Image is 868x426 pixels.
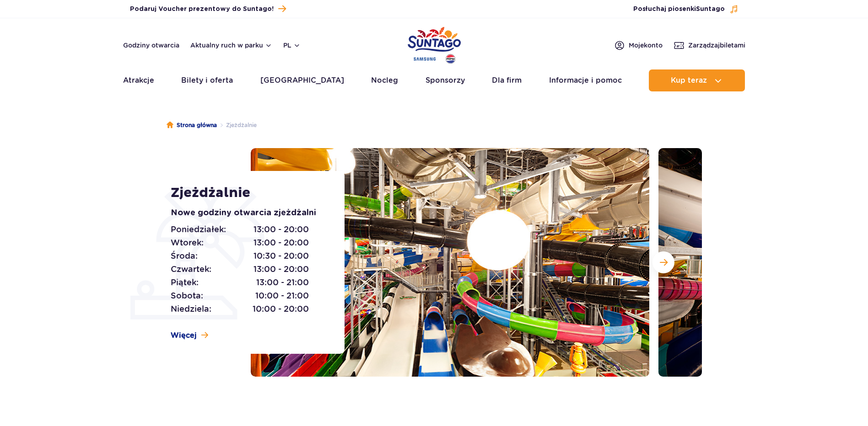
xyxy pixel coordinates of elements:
[171,289,203,302] span: Sobota:
[171,330,208,341] a: Więcej
[688,41,745,50] span: Zarządzaj biletami
[130,3,286,15] a: Podaruj Voucher prezentowy do Suntago!
[633,5,725,14] span: Posłuchaj piosenki
[649,69,745,91] button: Kup teraz
[123,69,154,91] a: Atrakcje
[408,23,461,65] a: Park of Poland
[171,263,211,276] span: Czwartek:
[283,41,301,50] button: pl
[549,69,622,91] a: Informacje i pomoc
[674,40,745,51] a: Zarządzajbiletami
[171,330,197,341] span: Więcej
[217,121,257,130] li: Zjeżdżalnie
[426,69,465,91] a: Sponsorzy
[492,69,522,91] a: Dla firm
[255,289,309,302] span: 10:00 - 21:00
[256,276,309,289] span: 13:00 - 21:00
[253,236,309,249] span: 13:00 - 20:00
[253,223,309,236] span: 13:00 - 20:00
[371,69,398,91] a: Nocleg
[652,251,674,273] button: Następny slajd
[671,76,707,85] span: Kup teraz
[171,303,211,315] span: Niedziela:
[260,69,344,91] a: [GEOGRAPHIC_DATA]
[614,40,663,51] a: Mojekonto
[167,121,217,130] a: Strona główna
[171,276,199,289] span: Piątek:
[123,41,179,50] a: Godziny otwarcia
[253,263,309,276] span: 13:00 - 20:00
[696,6,725,12] span: Suntago
[253,303,309,315] span: 10:00 - 20:00
[633,5,739,14] button: Posłuchaj piosenkiSuntago
[181,69,233,91] a: Bilety i oferta
[130,5,274,14] span: Podaruj Voucher prezentowy do Suntago!
[171,207,324,219] p: Nowe godziny otwarcia zjeżdżalni
[171,250,198,262] span: Środa:
[171,185,324,201] h1: Zjeżdżalnie
[629,41,663,50] span: Moje konto
[171,223,226,236] span: Poniedziałek:
[253,250,309,262] span: 10:30 - 20:00
[171,236,204,249] span: Wtorek:
[190,42,272,49] button: Aktualny ruch w parku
